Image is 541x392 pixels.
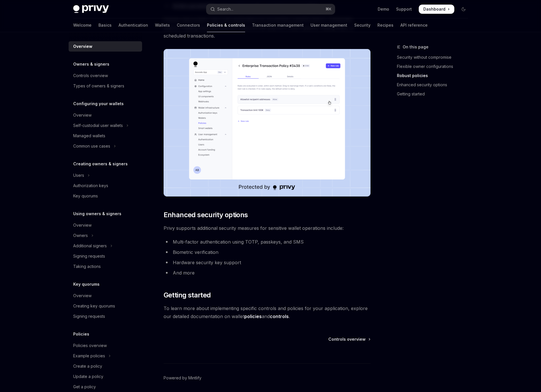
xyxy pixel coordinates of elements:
[69,81,142,91] a: Types of owners & signers
[73,292,92,299] div: Overview
[69,120,142,131] button: Toggle Self-custodial user wallets section
[270,313,289,320] a: controls
[73,242,107,249] div: Additional signers
[73,193,98,199] div: Key quorums
[155,18,170,32] a: Wallets
[206,4,335,14] button: Open search
[459,5,468,14] button: Toggle dark mode
[73,83,124,89] div: Types of owners & signers
[378,6,389,12] a: Demo
[164,238,371,246] li: Multi-factor authentication using TOTP, passkeys, and SMS
[311,18,347,32] a: User management
[73,72,108,79] div: Controls overview
[164,291,211,300] span: Getting started
[354,18,371,32] a: Security
[73,43,92,50] div: Overview
[164,375,201,381] a: Powered by Mintlify
[69,351,142,361] button: Toggle Example policies section
[252,18,304,32] a: Transaction management
[177,18,200,32] a: Connectors
[73,18,92,32] a: Welcome
[73,112,92,119] div: Overview
[377,18,393,32] a: Recipes
[69,361,142,371] a: Create a policy
[98,18,112,32] a: Basics
[69,371,142,382] a: Update a policy
[396,6,412,12] a: Support
[73,100,124,107] h5: Configuring your wallets
[164,258,371,266] li: Hardware security key support
[73,143,110,150] div: Common use cases
[73,313,105,320] div: Signing requests
[69,241,142,251] button: Toggle Additional signers section
[73,172,84,179] div: Users
[69,110,142,120] a: Overview
[73,222,92,229] div: Overview
[397,71,473,80] a: Robust policies
[69,191,142,201] a: Key quorums
[73,122,123,129] div: Self-custodial user wallets
[73,352,105,359] div: Example policies
[69,70,142,81] a: Controls overview
[419,5,454,14] a: Dashboard
[69,170,142,181] button: Toggle Users section
[73,61,109,68] h5: Owners & signers
[69,141,142,151] button: Toggle Common use cases section
[164,49,371,197] img: images/Policies.png
[73,232,88,239] div: Owners
[328,336,366,342] span: Controls overview
[217,6,233,13] div: Search...
[73,373,103,380] div: Update a policy
[164,210,248,219] span: Enhanced security options
[397,89,473,99] a: Getting started
[73,263,101,270] div: Taking actions
[73,210,121,217] h5: Using owners & signers
[69,382,142,392] a: Get a policy
[69,301,142,311] a: Creating key quorums
[73,253,105,260] div: Signing requests
[73,331,89,338] h5: Policies
[69,230,142,241] button: Toggle Owners section
[164,224,371,232] span: Privy supports additional security measures for sensitive wallet operations include:
[73,5,109,13] img: dark logo
[69,251,142,261] a: Signing requests
[73,383,96,390] div: Get a policy
[69,181,142,191] a: Authorization keys
[73,342,107,349] div: Policies overview
[328,336,370,342] a: Controls overview
[207,18,245,32] a: Policies & controls
[403,44,428,50] span: On this page
[397,62,473,71] a: Flexible owner configurations
[73,132,105,139] div: Managed wallets
[73,303,115,309] div: Creating key quorums
[73,160,128,167] h5: Creating owners & signers
[400,18,428,32] a: API reference
[397,80,473,89] a: Enhanced security options
[69,340,142,351] a: Policies overview
[69,291,142,301] a: Overview
[73,182,108,189] div: Authorization keys
[69,41,142,52] a: Overview
[73,363,102,370] div: Create a policy
[119,18,148,32] a: Authentication
[397,53,473,62] a: Security without compromise
[69,220,142,230] a: Overview
[244,313,262,320] a: policies
[69,131,142,141] a: Managed wallets
[164,248,371,256] li: Biometric verification
[164,304,371,320] span: To learn more about implementing specific controls and policies for your application, explore our...
[164,269,371,277] li: And more
[423,6,445,12] span: Dashboard
[69,261,142,272] a: Taking actions
[73,281,100,288] h5: Key quorums
[69,311,142,322] a: Signing requests
[325,7,331,11] span: ⌘ K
